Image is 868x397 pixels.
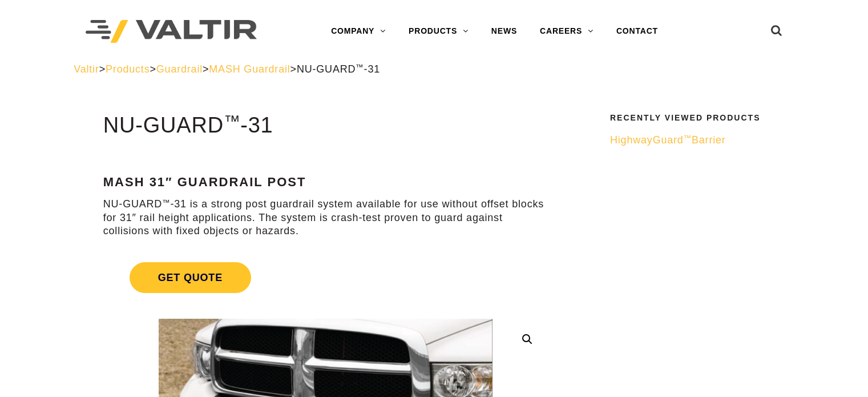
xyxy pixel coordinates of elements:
[103,175,306,189] strong: MASH 31″ Guardrail Post
[297,63,380,75] span: NU-GUARD -31
[610,134,726,146] span: HighwayGuard Barrier
[610,114,787,122] h2: Recently Viewed Products
[74,63,99,75] a: Valtir
[103,114,548,138] h1: NU-GUARD -31
[103,248,548,307] a: Get Quote
[356,63,364,71] sup: ™
[209,63,290,75] a: MASH Guardrail
[684,134,692,142] sup: ™
[320,20,397,43] a: COMPANY
[224,112,240,130] sup: ™
[130,262,251,293] span: Get Quote
[162,198,170,207] sup: ™
[103,198,548,238] p: NU-GUARD -31 is a strong post guardrail system available for use without offset blocks for 31″ ra...
[86,20,257,43] img: Valtir
[156,63,203,75] a: Guardrail
[106,63,150,75] a: Products
[528,20,605,43] a: CAREERS
[605,20,669,43] a: CONTACT
[397,20,480,43] a: PRODUCTS
[610,134,787,147] a: HighwayGuard™Barrier
[74,63,794,76] div: > > > >
[480,20,528,43] a: NEWS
